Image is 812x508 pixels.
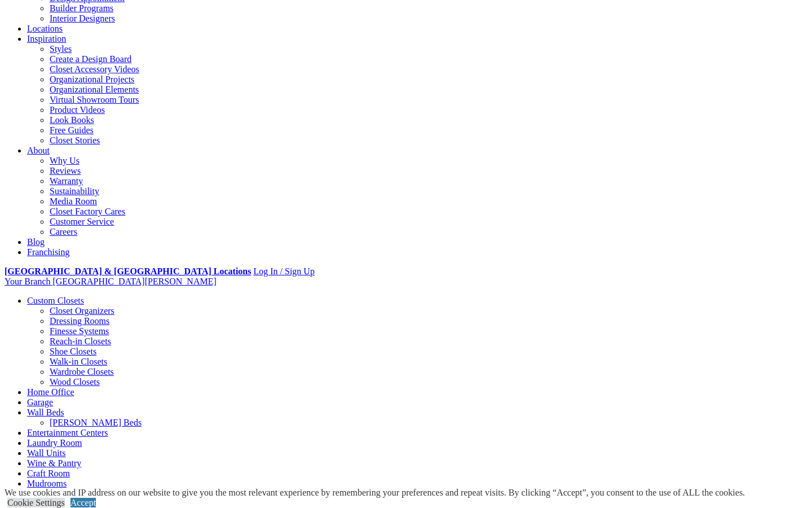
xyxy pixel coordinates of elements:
a: Custom Closets [27,296,84,305]
a: Careers [50,227,77,237]
a: Inspiration [27,34,66,43]
a: Walk-in Closets [50,357,107,366]
a: Styles [50,44,72,54]
a: [PERSON_NAME] Beds [50,418,142,427]
a: Sustainability [50,186,99,196]
a: Closet Factory Cares [50,207,125,216]
a: Your Branch [GEOGRAPHIC_DATA][PERSON_NAME] [5,277,217,286]
a: Cookie Settings [7,498,65,507]
a: Closet Organizers [50,306,114,316]
a: Free Guides [50,125,94,135]
a: Virtual Showroom Tours [50,95,139,104]
a: Entertainment Centers [27,428,108,437]
a: Reach-in Closets [50,336,111,346]
a: Warranty [50,176,83,186]
a: Customer Service [50,217,114,226]
a: Wardrobe Closets [50,367,114,376]
a: Product Videos [50,105,105,115]
a: Franchising [27,247,70,257]
a: Blog [27,237,45,247]
a: Closet Stories [50,135,100,145]
a: Builder Programs [50,3,113,13]
a: Organizational Projects [50,75,134,84]
a: Craft Room [27,468,70,478]
a: Wine & Pantry [27,458,81,468]
a: Wood Closets [50,377,100,387]
a: Accept [70,498,96,507]
a: Media Room [50,196,97,206]
a: Why Us [50,156,80,165]
span: [GEOGRAPHIC_DATA][PERSON_NAME] [52,277,216,286]
a: Home Office [27,387,74,397]
a: Finesse Systems [50,326,109,336]
a: Mudrooms [27,479,67,488]
a: Create a Design Board [50,54,131,64]
a: About [27,146,50,155]
a: Laundry Room [27,438,82,448]
a: Wall Units [27,448,65,458]
a: Garage [27,397,53,407]
a: Reviews [50,166,81,176]
a: Log In / Sign Up [253,266,314,276]
a: Interior Designers [50,14,115,23]
span: Your Branch [5,277,50,286]
a: Look Books [50,115,94,125]
a: Closet Accessory Videos [50,64,139,74]
a: [GEOGRAPHIC_DATA] & [GEOGRAPHIC_DATA] Locations [5,266,251,276]
a: Organizational Elements [50,85,139,94]
a: Dressing Rooms [50,316,109,326]
div: We use cookies and IP address on our website to give you the most relevant experience by remember... [5,488,745,498]
a: Wall Beds [27,408,64,417]
a: Shoe Closets [50,347,96,356]
a: Locations [27,24,63,33]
